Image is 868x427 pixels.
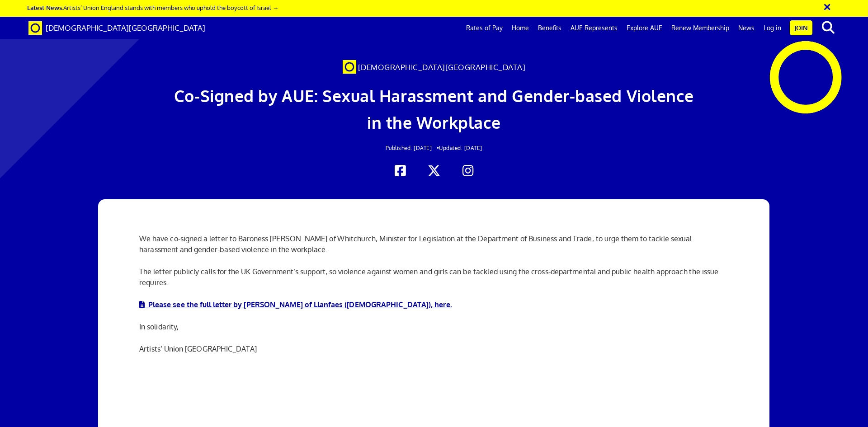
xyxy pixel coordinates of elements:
[566,17,622,39] a: AUE Represents
[46,23,205,33] span: [DEMOGRAPHIC_DATA][GEOGRAPHIC_DATA]
[27,4,278,11] a: Latest News:Artists’ Union England stands with members who uphold the boycott of Israel →
[22,17,212,39] a: Brand [DEMOGRAPHIC_DATA][GEOGRAPHIC_DATA]
[622,17,667,39] a: Explore AUE
[139,321,729,332] p: In solidarity,
[507,17,533,39] a: Home
[734,17,759,39] a: News
[358,62,526,72] span: [DEMOGRAPHIC_DATA][GEOGRAPHIC_DATA]
[166,145,702,151] h2: Updated: [DATE]
[667,17,734,39] a: Renew Membership
[462,17,507,39] a: Rates of Pay
[759,17,786,39] a: Log in
[139,300,452,309] a: Please see the full letter by [PERSON_NAME] of Llanfaes ([DEMOGRAPHIC_DATA]), here.
[174,85,694,132] span: Co-Signed by AUE: Sexual Harassment and Gender-based Violence in the Workplace
[533,17,566,39] a: Benefits
[814,18,842,37] button: search
[139,266,729,288] p: The letter publicly calls for the UK Government’s support, so violence against women and girls ca...
[386,145,439,151] span: Published: [DATE] •
[790,20,812,35] a: Join
[139,343,729,354] p: Artists’ Union [GEOGRAPHIC_DATA]
[139,233,729,255] p: We have co-signed a letter to Baroness [PERSON_NAME] of Whitchurch, Minister for Legislation at t...
[27,4,63,11] strong: Latest News:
